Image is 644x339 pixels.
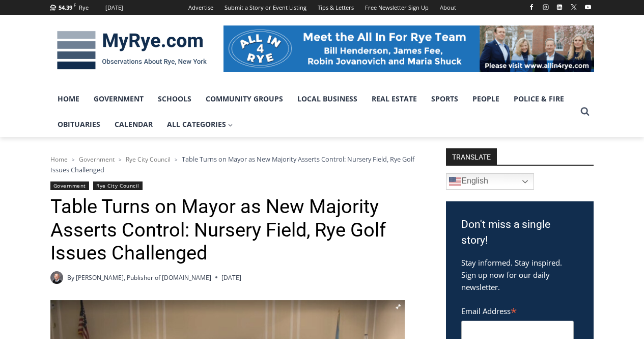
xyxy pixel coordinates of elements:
[461,301,574,319] label: Email Address
[107,112,160,137] a: Calendar
[50,271,63,284] a: Author image
[365,86,424,112] a: Real Estate
[74,2,76,8] span: F
[50,195,419,265] h1: Table Turns on Mayor as New Majority Asserts Control: Nursery Field, Rye Golf Issues Challenged
[151,86,199,112] a: Schools
[50,154,419,175] nav: Breadcrumbs
[576,102,594,121] button: View Search Form
[72,156,75,163] span: >
[76,273,211,282] a: [PERSON_NAME], Publisher of [DOMAIN_NAME]
[79,3,89,12] div: Rye
[465,86,507,112] a: People
[50,86,576,138] nav: Primary Navigation
[93,181,142,190] a: Rye City Council
[290,86,365,112] a: Local Business
[461,217,578,249] h3: Don't miss a single story!
[50,24,213,77] img: MyRye.com
[175,156,178,163] span: >
[199,86,290,112] a: Community Groups
[167,119,233,130] span: All Categories
[221,273,241,282] time: [DATE]
[553,1,566,13] a: Linkedin
[87,86,151,112] a: Government
[424,86,465,112] a: Sports
[446,148,497,165] strong: TRANSLATE
[160,112,240,137] a: All Categories
[119,156,122,163] span: >
[50,154,414,174] span: Table Turns on Mayor as New Majority Asserts Control: Nursery Field, Rye Golf Issues Challenged
[50,155,68,164] a: Home
[59,4,72,11] span: 54.39
[67,273,74,282] span: By
[507,86,571,112] a: Police & Fire
[449,175,461,188] img: en
[582,1,594,13] a: YouTube
[446,173,534,190] a: English
[50,86,87,112] a: Home
[79,155,115,164] a: Government
[461,256,578,293] p: Stay informed. Stay inspired. Sign up now for our daily newsletter.
[126,155,171,164] a: Rye City Council
[525,1,538,13] a: Facebook
[540,1,552,13] a: Instagram
[50,112,107,137] a: Obituaries
[568,1,580,13] a: X
[105,3,123,12] div: [DATE]
[50,181,89,190] a: Government
[223,25,594,71] img: All in for Rye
